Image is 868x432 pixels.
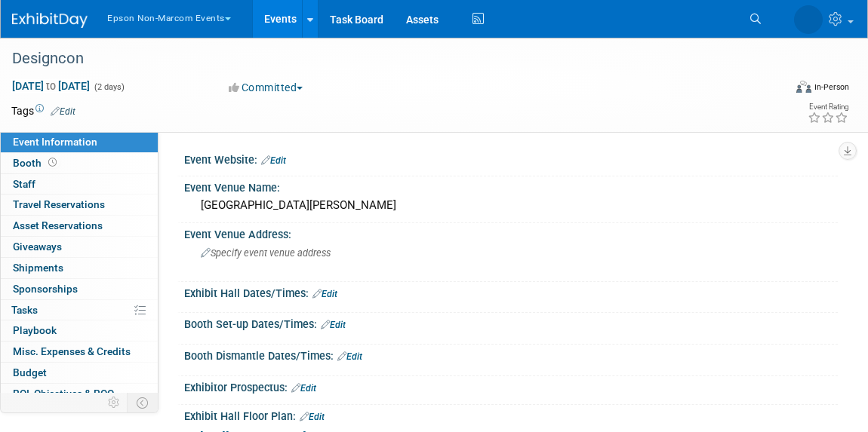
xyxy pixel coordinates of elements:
[312,289,337,299] a: Edit
[1,153,158,173] a: Booth
[13,388,114,400] span: ROI, Objectives & ROO
[13,178,35,190] span: Staff
[184,405,838,424] div: Exhibit Hall Floor Plan:
[1,132,158,152] a: Event Information
[184,223,838,242] div: Event Venue Address:
[13,366,47,378] span: Budget
[1,300,158,320] a: Tasks
[1,320,158,341] a: Playbook
[201,247,331,259] span: Specify event venue address
[13,262,63,274] span: Shipments
[184,282,838,302] div: Exhibit Hall Dates/Times:
[300,412,325,422] a: Edit
[13,157,60,169] span: Booth
[128,393,159,412] td: Toggle Event Tabs
[223,80,309,95] button: Committed
[93,82,125,92] span: (2 days)
[195,194,826,217] div: [GEOGRAPHIC_DATA][PERSON_NAME]
[11,103,75,118] td: Tags
[719,78,850,101] div: Event Format
[184,376,838,396] div: Exhibitor Prospectus:
[1,195,158,215] a: Travel Reservations
[184,176,838,195] div: Event Venue Name:
[1,384,158,404] a: ROI, Objectives & ROO
[814,81,849,93] div: In-Person
[44,80,58,92] span: to
[12,13,88,28] img: ExhibitDay
[1,279,158,299] a: Sponsorships
[184,149,838,168] div: Event Website:
[321,320,346,330] a: Edit
[51,106,75,117] a: Edit
[13,283,78,295] span: Sponsorships
[13,136,97,148] span: Event Information
[1,216,158,236] a: Asset Reservations
[13,198,105,210] span: Travel Reservations
[808,103,848,111] div: Event Rating
[184,345,838,364] div: Booth Dismantle Dates/Times:
[796,81,811,93] img: Format-Inperson.png
[1,342,158,362] a: Misc. Expenses & Credits
[261,155,286,166] a: Edit
[11,304,38,316] span: Tasks
[45,157,60,168] span: Booth not reserved yet
[13,324,57,336] span: Playbook
[1,363,158,383] a: Budget
[1,174,158,195] a: Staff
[13,219,103,231] span: Asset Reservations
[1,237,158,257] a: Giveaways
[291,383,316,394] a: Edit
[794,5,823,34] img: Lucy Roberts
[7,45,767,72] div: Designcon
[101,393,128,412] td: Personalize Event Tab Strip
[184,313,838,332] div: Booth Set-up Dates/Times:
[337,351,362,362] a: Edit
[1,258,158,278] a: Shipments
[13,345,131,357] span: Misc. Expenses & Credits
[13,241,62,253] span: Giveaways
[11,79,91,93] span: [DATE] [DATE]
